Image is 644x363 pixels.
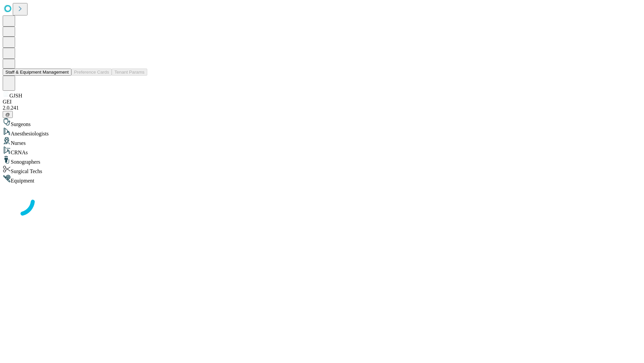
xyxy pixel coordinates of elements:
[3,137,641,146] div: Nurses
[3,146,641,156] div: CRNAs
[3,111,13,118] button: @
[3,118,641,127] div: Surgeons
[3,156,641,165] div: Sonographers
[71,69,112,76] button: Preference Cards
[5,112,10,117] span: @
[3,69,71,76] button: Staff & Equipment Management
[3,127,641,137] div: Anesthesiologists
[9,93,22,98] span: GJSH
[3,99,641,105] div: GEI
[112,69,147,76] button: Tenant Params
[3,105,641,111] div: 2.0.241
[3,174,641,184] div: Equipment
[3,165,641,174] div: Surgical Techs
